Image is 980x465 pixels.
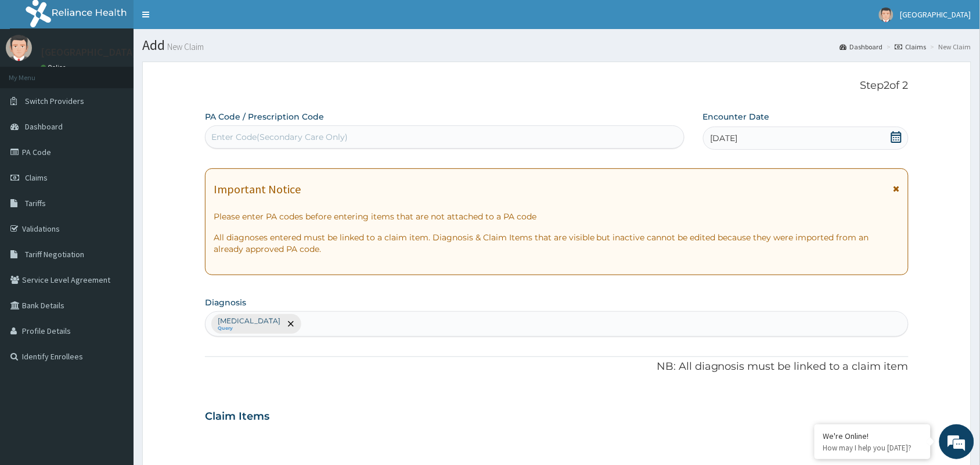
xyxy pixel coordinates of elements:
div: Enter Code(Secondary Care Only) [211,131,348,143]
small: New Claim [165,42,204,51]
p: [GEOGRAPHIC_DATA] [41,47,136,57]
label: Diagnosis [205,297,246,308]
img: User Image [879,8,893,22]
span: Dashboard [25,121,63,132]
h3: Claim Items [205,410,269,423]
p: How may I help you today? [823,443,922,453]
div: We're Online! [823,431,922,441]
a: Online [41,63,69,71]
span: Tariffs [25,198,46,208]
p: Step 2 of 2 [205,80,909,92]
span: Tariff Negotiation [25,249,84,259]
p: [MEDICAL_DATA] [218,316,280,326]
h1: Add [142,38,971,53]
img: User Image [6,35,32,61]
span: We're online! [67,146,160,264]
p: All diagnoses entered must be linked to a claim item. Diagnosis & Claim Items that are visible bu... [214,232,900,255]
p: NB: All diagnosis must be linked to a claim item [205,359,909,374]
label: Encounter Date [703,111,770,122]
label: PA Code / Prescription Code [205,111,324,122]
span: remove selection option [286,319,296,329]
span: Switch Providers [25,96,84,106]
a: Dashboard [840,42,883,52]
p: Please enter PA codes before entering items that are not attached to a PA code [214,211,900,222]
img: d_794563401_company_1708531726252_794563401 [21,58,47,87]
span: [GEOGRAPHIC_DATA] [900,9,971,20]
span: Claims [25,172,48,183]
h1: Important Notice [214,183,301,196]
div: Minimize live chat window [190,6,218,34]
textarea: Type your message and hit 'Enter' [6,317,221,358]
small: Query [218,326,280,331]
div: Chat with us now [60,65,195,80]
span: [DATE] [711,132,738,144]
a: Claims [895,42,927,52]
li: New Claim [928,42,971,52]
